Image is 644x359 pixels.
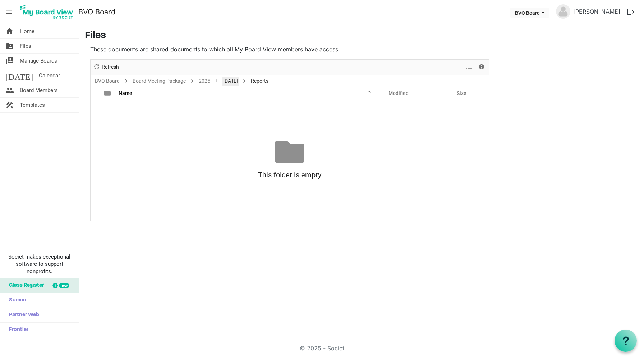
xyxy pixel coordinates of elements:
span: Modified [388,90,409,96]
span: home [5,24,14,38]
a: 2025 [197,77,212,86]
a: BVO Board [93,77,121,86]
div: new [59,283,69,288]
div: This folder is empty [91,167,489,183]
a: BVO Board [78,5,115,19]
button: Refresh [92,63,120,72]
button: logout [623,4,638,19]
h3: Files [85,30,638,42]
span: Size [457,90,466,96]
span: Refresh [101,63,120,72]
a: [PERSON_NAME] [570,4,623,19]
button: View dropdownbutton [465,63,473,72]
span: Partner Web [5,308,39,322]
a: © 2025 - Societ [300,345,344,352]
button: Details [477,63,487,72]
a: My Board View Logo [18,3,78,21]
img: no-profile-picture.svg [556,4,570,19]
span: Name [119,90,132,96]
span: Reports [249,77,270,86]
a: [DATE] [222,77,239,86]
span: Frontier [5,323,28,337]
span: Files [20,39,31,53]
span: switch_account [5,54,14,68]
button: BVO Board dropdownbutton [510,8,549,18]
img: My Board View Logo [18,3,75,21]
div: Details [475,60,488,75]
span: Calendar [39,68,60,83]
span: Board Members [20,83,58,97]
span: Glass Register [5,278,44,293]
span: folder_shared [5,39,14,53]
span: people [5,83,14,97]
span: menu [2,5,16,19]
span: Home [20,24,34,38]
span: construction [5,98,14,112]
span: [DATE] [5,68,33,83]
span: Manage Boards [20,54,57,68]
span: Sumac [5,293,26,308]
span: Templates [20,98,45,112]
div: View [463,60,475,75]
a: Board Meeting Package [131,77,187,86]
div: Refresh [91,60,121,75]
p: These documents are shared documents to which all My Board View members have access. [90,45,489,54]
span: Societ makes exceptional software to support nonprofits. [3,253,75,275]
